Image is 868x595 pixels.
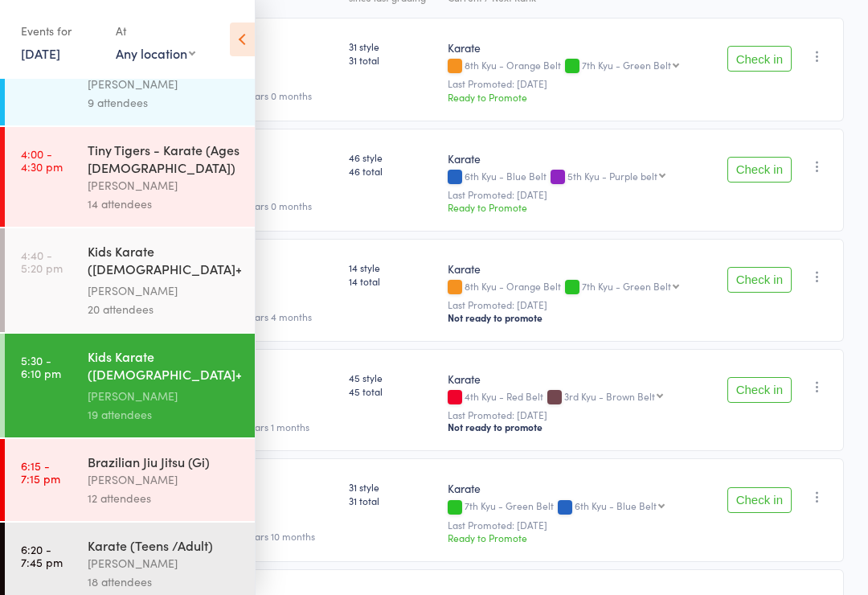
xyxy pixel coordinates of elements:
[349,384,435,398] span: 45 total
[88,75,241,93] div: [PERSON_NAME]
[88,93,241,112] div: 9 attendees
[448,371,702,387] div: Karate
[448,311,702,324] div: Not ready to promote
[448,519,702,531] small: Last Promoted: [DATE]
[88,387,241,405] div: [PERSON_NAME]
[349,53,435,67] span: 31 total
[349,164,435,178] span: 46 total
[564,391,655,401] div: 3rd Kyu - Brown Belt
[88,536,241,554] div: Karate (Teens /Adult)
[5,439,255,521] a: 6:15 -7:15 pmBrazilian Jiu Jitsu (Gi)[PERSON_NAME]12 attendees
[448,409,702,421] small: Last Promoted: [DATE]
[88,300,241,318] div: 20 attendees
[116,44,195,62] div: Any location
[349,371,435,384] span: 45 style
[21,147,63,173] time: 4:00 - 4:30 pm
[88,554,241,572] div: [PERSON_NAME]
[116,18,195,44] div: At
[88,453,241,470] div: Brazilian Jiu Jitsu (Gi)
[88,470,241,489] div: [PERSON_NAME]
[448,90,702,104] div: Ready to Promote
[448,200,702,214] div: Ready to Promote
[727,377,792,403] button: Check in
[349,480,435,494] span: 31 style
[727,487,792,513] button: Check in
[582,59,671,70] div: 7th Kyu - Green Belt
[349,274,435,288] span: 14 total
[448,500,702,514] div: 7th Kyu - Green Belt
[21,248,63,274] time: 4:40 - 5:20 pm
[448,150,702,166] div: Karate
[448,170,702,184] div: 6th Kyu - Blue Belt
[5,127,255,227] a: 4:00 -4:30 pmTiny Tigers - Karate (Ages [DEMOGRAPHIC_DATA])[PERSON_NAME]14 attendees
[21,18,100,44] div: Events for
[448,299,702,310] small: Last Promoted: [DATE]
[448,281,702,294] div: 8th Kyu - Orange Belt
[448,531,702,544] div: Ready to Promote
[88,242,241,281] div: Kids Karate ([DEMOGRAPHIC_DATA]+) Beginners
[21,44,60,62] a: [DATE]
[448,189,702,200] small: Last Promoted: [DATE]
[88,176,241,195] div: [PERSON_NAME]
[88,572,241,591] div: 18 attendees
[448,421,702,433] div: Not ready to promote
[21,459,60,485] time: 6:15 - 7:15 pm
[575,500,657,511] div: 6th Kyu - Blue Belt
[21,354,61,380] time: 5:30 - 6:10 pm
[88,141,241,176] div: Tiny Tigers - Karate (Ages [DEMOGRAPHIC_DATA])
[88,195,241,213] div: 14 attendees
[448,59,702,73] div: 8th Kyu - Orange Belt
[448,39,702,55] div: Karate
[448,261,702,277] div: Karate
[349,150,435,164] span: 46 style
[448,391,702,404] div: 4th Kyu - Red Belt
[88,489,241,507] div: 12 attendees
[88,347,241,387] div: Kids Karate ([DEMOGRAPHIC_DATA]+) Intermediate+
[349,39,435,53] span: 31 style
[727,267,792,293] button: Check in
[5,334,255,437] a: 5:30 -6:10 pmKids Karate ([DEMOGRAPHIC_DATA]+) Intermediate+[PERSON_NAME]19 attendees
[349,261,435,274] span: 14 style
[567,170,657,181] div: 5th Kyu - Purple belt
[88,281,241,300] div: [PERSON_NAME]
[5,228,255,332] a: 4:40 -5:20 pmKids Karate ([DEMOGRAPHIC_DATA]+) Beginners[PERSON_NAME]20 attendees
[448,78,702,89] small: Last Promoted: [DATE]
[88,405,241,424] div: 19 attendees
[727,157,792,183] button: Check in
[582,281,671,291] div: 7th Kyu - Green Belt
[727,46,792,72] button: Check in
[448,480,702,496] div: Karate
[21,543,63,568] time: 6:20 - 7:45 pm
[349,494,435,507] span: 31 total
